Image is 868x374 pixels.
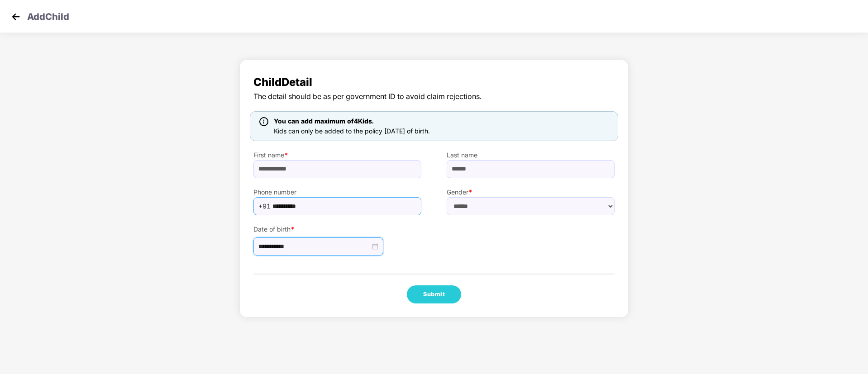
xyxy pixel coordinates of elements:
button: Submit [407,285,461,303]
label: First name [253,150,421,160]
label: Last name [447,150,615,160]
label: Phone number [253,187,421,197]
span: You can add maximum of 4 Kids. [274,117,374,125]
p: Add Child [27,10,69,21]
span: +91 [258,199,271,213]
img: svg+xml;base64,PHN2ZyB4bWxucz0iaHR0cDovL3d3dy53My5vcmcvMjAwMC9zdmciIHdpZHRoPSIzMCIgaGVpZ2h0PSIzMC... [9,10,23,24]
span: Kids can only be added to the policy [DATE] of birth. [274,127,430,135]
span: The detail should be as per government ID to avoid claim rejections. [253,91,615,102]
span: Child Detail [253,74,615,91]
img: icon [259,117,268,126]
label: Gender [447,187,615,197]
label: Date of birth [253,224,421,234]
